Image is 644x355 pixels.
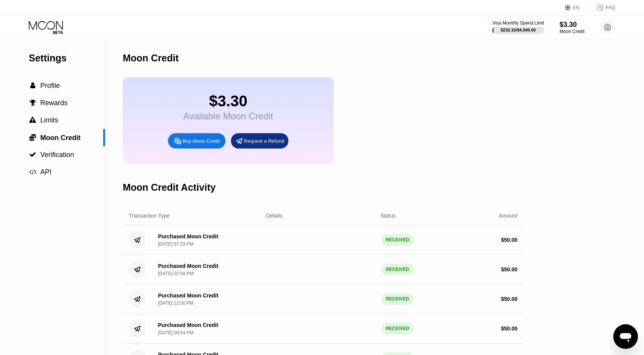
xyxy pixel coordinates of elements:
div: RECEIVED [381,234,414,246]
div: [DATE] 09:54 PM [158,330,193,335]
div: Transaction Type [129,213,170,219]
span: Moon Credit [40,134,81,142]
div: Settings [29,53,105,64]
div:  [29,168,36,175]
span:  [30,99,36,106]
div: RECEIVED [381,264,414,275]
div: $ 50.00 [501,325,517,332]
div: Purchased Moon Credit [158,322,218,328]
span: Verification [40,151,74,159]
span:  [29,168,36,175]
div: Request a Refund [231,133,288,149]
div: Moon Credit [123,53,179,64]
div:  [29,82,36,89]
div: Status [380,213,396,219]
div: $3.30 [183,92,273,110]
div: Buy Moon Credit [168,133,226,149]
div: Buy Moon Credit [183,138,220,144]
div: Visa Monthly Spend Limit$232.16/$4,000.00 [492,20,544,34]
div:  [29,117,36,124]
div: Purchased Moon Credit [158,263,218,269]
span: Rewards [40,99,68,107]
div: FAQ [606,5,615,10]
span:  [29,151,36,158]
div: $ 50.00 [501,296,517,302]
div: $232.16 / $4,000.00 [501,28,536,32]
div: $ 50.00 [501,266,517,272]
div: Moon Credit Activity [123,182,216,193]
div: $ 50.00 [501,237,517,243]
div: RECEIVED [381,293,414,305]
div: Amount [499,213,517,219]
iframe: Button to launch messaging window [613,324,638,349]
span:  [29,117,36,124]
div: $3.30Moon Credit [560,21,585,34]
div: Request a Refund [244,138,284,144]
span:  [29,134,36,141]
span:  [30,82,35,89]
span: Profile [40,82,60,89]
span: API [40,168,51,176]
div: Details [266,213,283,219]
div: Purchased Moon Credit [158,292,218,299]
div: FAQ [588,4,615,12]
div: Available Moon Credit [183,111,273,122]
div:  [29,151,36,158]
div: Visa Monthly Spend Limit [492,20,544,26]
span: Limits [40,116,58,124]
div: [DATE] 12:00 PM [158,301,193,306]
div: RECEIVED [381,323,414,334]
div:  [29,134,36,141]
div: EN [565,4,588,12]
div: [DATE] 07:23 PM [158,241,193,247]
div: [DATE] 02:58 PM [158,271,193,276]
div: Moon Credit [560,29,585,34]
div: $3.30 [560,21,585,29]
div: Purchased Moon Credit [158,233,218,239]
div: EN [573,5,580,10]
div:  [29,99,36,106]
